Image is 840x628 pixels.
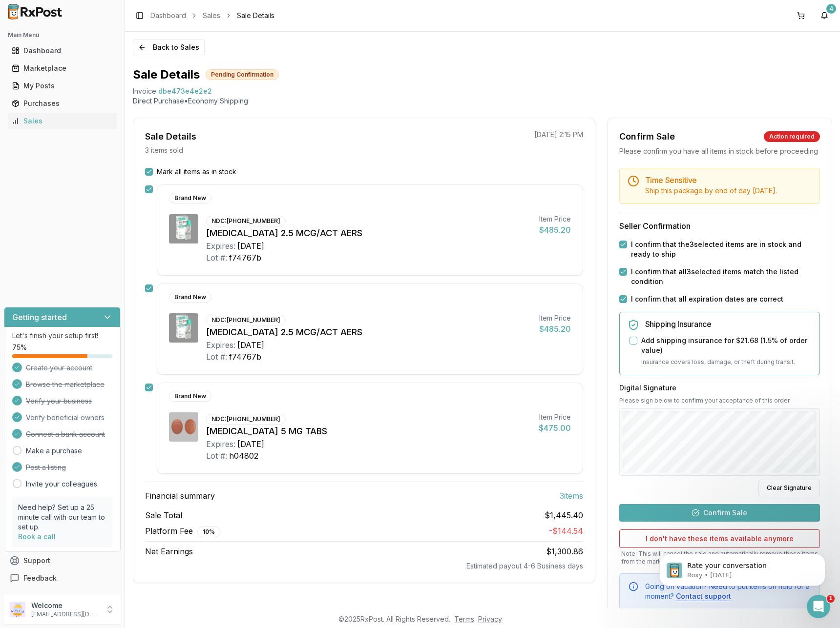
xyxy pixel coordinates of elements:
[206,315,286,325] div: NDC: [PHONE_NUMBER]
[169,313,198,343] img: Spiriva Respimat 2.5 MCG/ACT AERS
[206,252,227,263] div: Lot #:
[4,43,121,59] button: Dashboard
[169,391,211,402] div: Brand New
[157,167,236,177] label: Mark all items as in stock
[4,113,121,129] button: Sales
[237,11,274,20] span: Sale Details
[641,336,812,355] label: Add shipping insurance for $21.68 ( 1.5 % of order value)
[26,429,105,439] span: Connect a bank account
[534,130,583,140] p: [DATE] 2:15 PM
[23,573,57,583] span: Feedback
[237,339,264,351] div: [DATE]
[206,425,531,438] div: [MEDICAL_DATA] 5 MG TABS
[645,186,777,195] span: Ship this package by end of day [DATE] .
[807,595,830,618] iframe: Intercom live chat
[169,214,198,243] img: Spiriva Respimat 2.5 MCG/ACT AERS
[545,509,583,521] span: $1,445.40
[18,532,56,541] a: Book a call
[4,96,121,111] button: Purchases
[12,343,27,352] span: 75 %
[237,438,264,450] div: [DATE]
[206,325,531,339] div: [MEDICAL_DATA] 2.5 MCG/ACT AERS
[619,383,820,393] h3: Digital Signature
[4,78,121,94] button: My Posts
[206,438,235,450] div: Expires:
[4,61,121,76] button: Marketplace
[206,226,531,240] div: [MEDICAL_DATA] 2.5 MCG/ACT AERS
[549,526,583,536] span: - $144.54
[539,224,571,236] div: $485.20
[8,42,117,60] a: Dashboard
[133,67,200,82] h1: Sale Details
[145,546,193,557] span: Net Earnings
[206,450,227,462] div: Lot #:
[645,533,840,602] iframe: Intercom notifications message
[197,527,220,537] div: 10 %
[539,323,571,335] div: $485.20
[764,131,820,142] div: Action required
[206,351,227,363] div: Lot #:
[619,146,820,156] div: Please confirm you have all items in stock before proceeding
[539,214,571,224] div: Item Price
[4,552,121,569] button: Support
[26,446,82,456] a: Make a purchase
[229,252,261,263] div: f74767b
[169,292,211,303] div: Brand New
[8,112,117,130] a: Sales
[12,63,113,73] div: Marketplace
[206,240,235,252] div: Expires:
[169,193,211,203] div: Brand New
[145,130,196,143] div: Sale Details
[619,220,820,232] h3: Seller Confirmation
[539,412,571,422] div: Item Price
[454,615,474,623] a: Terms
[478,615,502,623] a: Privacy
[237,240,264,252] div: [DATE]
[145,145,183,155] p: 3 items sold
[26,413,105,423] span: Verify beneficial owners
[26,380,105,389] span: Browse the marketplace
[8,77,117,95] a: My Posts
[12,311,67,323] h3: Getting started
[158,86,212,96] span: dbe473e4e2e2
[619,397,820,405] p: Please sign below to confirm your acceptance of this order
[206,414,286,425] div: NDC: [PHONE_NUMBER]
[631,267,820,286] label: I confirm that all 3 selected items match the listed condition
[645,320,812,328] h5: Shipping Insurance
[206,216,286,226] div: NDC: [PHONE_NUMBER]
[758,480,820,496] button: Clear Signature
[8,60,117,77] a: Marketplace
[645,176,812,184] h5: Time Sensitive
[619,550,820,566] p: Note: This will cancel the sale and automatically remove these items from the marketplace.
[31,610,99,618] p: [EMAIL_ADDRESS][DOMAIN_NAME]
[229,351,261,363] div: f74767b
[826,4,836,14] div: 4
[12,81,113,91] div: My Posts
[133,96,832,106] p: Direct Purchase • Economy Shipping
[26,479,97,489] a: Invite your colleagues
[203,11,220,20] a: Sales
[641,357,812,367] p: Insurance covers loss, damage, or theft during transit.
[150,11,274,20] nav: breadcrumb
[133,86,156,96] div: Invoice
[4,4,66,20] img: RxPost Logo
[8,95,117,112] a: Purchases
[12,46,113,56] div: Dashboard
[133,40,205,55] button: Back to Sales
[26,396,92,406] span: Verify your business
[4,569,121,587] button: Feedback
[539,313,571,323] div: Item Price
[12,116,113,126] div: Sales
[31,601,99,610] p: Welcome
[229,450,258,462] div: h04802
[18,503,106,532] p: Need help? Set up a 25 minute call with our team to set up.
[169,412,198,442] img: Tradjenta 5 MG TABS
[619,130,675,143] div: Confirm Sale
[631,294,783,304] label: I confirm that all expiration dates are correct
[145,490,215,502] span: Financial summary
